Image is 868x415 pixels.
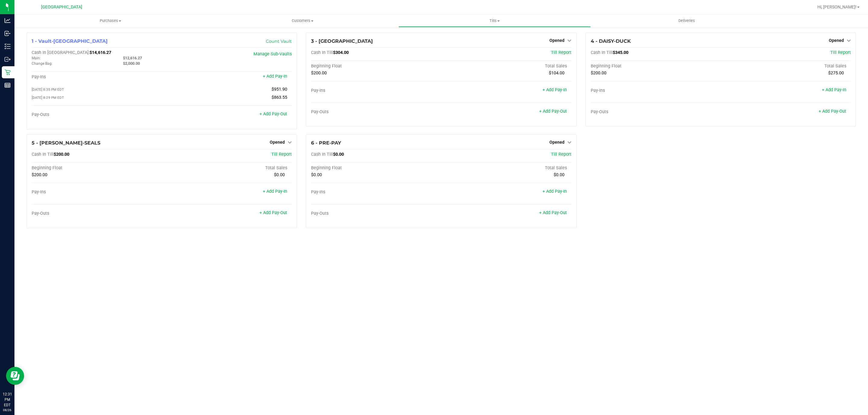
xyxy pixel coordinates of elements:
[32,95,64,100] span: [DATE] 8:29 PM EDT
[123,61,140,66] span: $2,000.00
[32,56,41,60] span: Main:
[551,50,571,55] a: Till Report
[311,140,341,146] span: 6 - PRE-PAY
[32,112,162,117] div: Pay-Outs
[311,189,441,195] div: Pay-Ins
[90,50,111,55] span: $14,616.27
[206,14,398,27] a: Customers
[311,172,322,177] span: $0.00
[819,109,846,114] a: + Add Pay-Out
[41,5,82,10] span: [GEOGRAPHIC_DATA]
[398,14,590,27] a: Tills
[5,69,11,75] inline-svg: Retail
[591,109,721,115] div: Pay-Outs
[270,140,285,145] span: Opened
[162,165,292,171] div: Total Sales
[32,140,100,146] span: 5 - [PERSON_NAME]-SEALS
[32,172,47,177] span: $200.00
[333,152,344,157] span: $0.00
[613,50,628,55] span: $345.00
[551,152,571,157] a: Till Report
[311,38,373,44] span: 3 - [GEOGRAPHIC_DATA]
[263,189,287,194] a: + Add Pay-In
[5,17,11,23] inline-svg: Analytics
[32,87,64,92] span: [DATE] 8:35 PM EDT
[259,210,287,215] a: + Add Pay-Out
[271,152,292,157] a: Till Report
[32,61,52,66] span: Change Bag:
[554,172,565,177] span: $0.00
[311,165,441,171] div: Beginning Float
[828,70,844,76] span: $275.00
[123,56,142,60] span: $12,616.27
[272,95,287,100] span: $863.55
[14,14,206,27] a: Purchases
[591,64,721,69] div: Beginning Float
[32,152,54,157] span: Cash In Till
[266,39,292,44] a: Count Vault
[32,189,162,195] div: Pay-Ins
[3,408,12,412] p: 08/26
[32,211,162,216] div: Pay-Outs
[311,70,327,76] span: $200.00
[721,64,851,69] div: Total Sales
[6,367,24,385] iframe: Resource center
[333,50,349,55] span: $304.00
[311,109,441,115] div: Pay-Outs
[311,64,441,69] div: Beginning Float
[311,88,441,93] div: Pay-Ins
[591,88,721,93] div: Pay-Ins
[54,152,69,157] span: $200.00
[3,392,12,408] p: 12:31 PM EDT
[591,14,783,27] a: Deliveries
[591,50,613,55] span: Cash In Till
[542,189,567,194] a: + Add Pay-In
[274,172,285,177] span: $0.00
[311,152,333,157] span: Cash In Till
[253,51,292,57] a: Manage Sub-Vaults
[830,50,851,55] a: Till Report
[539,109,567,114] a: + Add Pay-Out
[32,38,108,44] span: 1 - Vault-[GEOGRAPHIC_DATA]
[32,50,90,55] span: Cash In [GEOGRAPHIC_DATA]:
[5,43,11,49] inline-svg: Inventory
[822,87,846,92] a: + Add Pay-In
[5,30,11,36] inline-svg: Inbound
[441,165,571,171] div: Total Sales
[5,82,11,88] inline-svg: Reports
[272,87,287,92] span: $951.90
[549,38,565,43] span: Opened
[311,50,333,55] span: Cash In Till
[259,111,287,117] a: + Add Pay-Out
[549,140,565,145] span: Opened
[817,5,857,9] span: Hi, [PERSON_NAME]!
[32,165,162,171] div: Beginning Float
[32,74,162,80] div: Pay-Ins
[549,70,565,76] span: $104.00
[829,38,844,43] span: Opened
[399,18,590,23] span: Tills
[441,64,571,69] div: Total Sales
[591,70,606,76] span: $200.00
[14,18,206,23] span: Purchases
[591,38,631,44] span: 4 - DAISY-DUCK
[5,56,11,62] inline-svg: Outbound
[207,18,398,23] span: Customers
[670,18,703,23] span: Deliveries
[263,74,287,79] a: + Add Pay-In
[539,210,567,215] a: + Add Pay-Out
[311,211,441,216] div: Pay-Outs
[542,87,567,92] a: + Add Pay-In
